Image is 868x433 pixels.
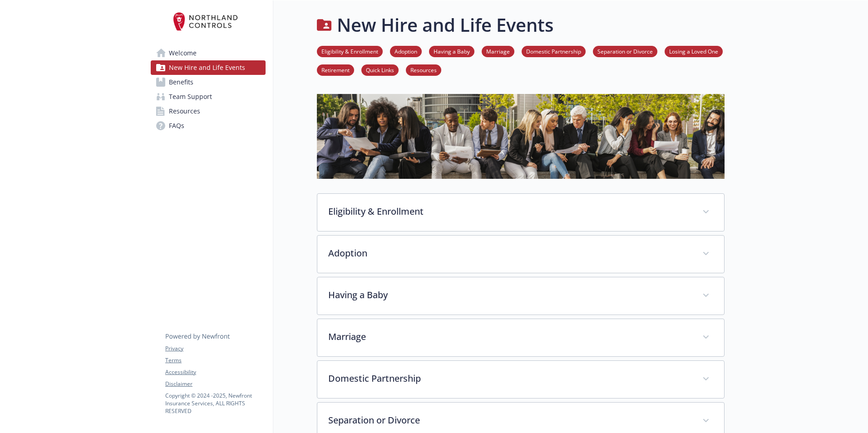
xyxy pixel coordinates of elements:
span: Team Support [169,89,212,104]
h1: New Hire and Life Events [337,11,553,39]
a: FAQs [151,118,266,133]
div: Having a Baby [317,277,724,315]
a: Accessibility [165,368,265,376]
a: Disclaimer [165,380,265,388]
span: Resources [169,104,200,118]
a: Eligibility & Enrollment [317,47,383,55]
a: Quick Links [361,65,399,74]
a: Privacy [165,344,265,353]
a: Resources [406,65,441,74]
div: Marriage [317,319,724,356]
p: Marriage [328,330,691,344]
p: Eligibility & Enrollment [328,205,691,218]
div: Domestic Partnership [317,361,724,398]
p: Having a Baby [328,288,691,302]
a: Separation or Divorce [593,47,657,55]
p: Separation or Divorce [328,413,691,427]
span: Welcome [169,46,197,60]
p: Copyright © 2024 - 2025 , Newfront Insurance Services, ALL RIGHTS RESERVED [165,392,265,415]
a: Terms [165,356,265,364]
div: Adoption [317,236,724,273]
a: Marriage [482,47,514,55]
a: Retirement [317,65,354,74]
a: Welcome [151,46,266,60]
a: New Hire and Life Events [151,60,266,75]
a: Losing a Loved One [665,47,723,55]
p: Adoption [328,246,691,260]
span: Benefits [169,75,193,89]
a: Domestic Partnership [522,47,586,55]
span: FAQs [169,118,184,133]
span: New Hire and Life Events [169,60,245,75]
img: new hire page banner [317,94,725,179]
a: Having a Baby [429,47,474,55]
a: Resources [151,104,266,118]
div: Eligibility & Enrollment [317,194,724,231]
a: Benefits [151,75,266,89]
p: Domestic Partnership [328,372,691,385]
a: Team Support [151,89,266,104]
a: Adoption [390,47,422,55]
